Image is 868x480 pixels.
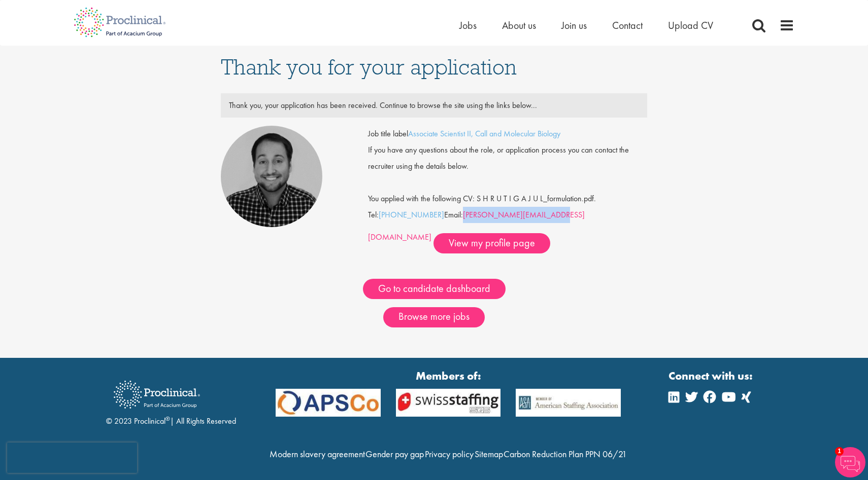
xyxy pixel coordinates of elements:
[221,97,647,114] div: Thank you, your application has been received. Continue to browse the site using the links below...
[561,19,587,32] a: Join us
[221,53,517,81] span: Thank you for your application
[268,389,388,417] img: APSCo
[669,368,755,384] strong: Connect with us:
[221,126,322,227] img: Mike Raletz
[270,448,365,460] a: Modern slavery agreement
[433,233,550,253] a: View my profile page
[379,209,444,220] a: [PHONE_NUMBER]
[508,389,628,417] img: APSCo
[408,128,560,139] a: Associate Scientist II, Call and Molecular Biology
[365,448,424,460] a: Gender pay gap
[425,448,474,460] a: Privacy policy
[504,448,627,460] a: Carbon Reduction Plan PPN 06/21
[668,19,713,32] a: Upload CV
[363,279,506,299] a: Go to candidate dashboard
[7,442,137,473] iframe: reCAPTCHA
[368,209,585,242] a: [PERSON_NAME][EMAIL_ADDRESS][DOMAIN_NAME]
[368,126,647,253] div: Tel: Email:
[612,19,643,32] a: Contact
[276,368,621,384] strong: Members of:
[475,448,503,460] a: Sitemap
[106,374,208,416] img: Proclinical Recruitment
[360,142,655,174] div: If you have any questions about the role, or application process you can contact the recruiter us...
[360,174,655,207] div: You applied with the following CV: S H R U T I G A J U L_formulation.pdf.
[459,19,477,32] a: Jobs
[106,373,236,427] div: © 2023 Proclinical | All Rights Reserved
[383,307,485,327] a: Browse more jobs
[835,447,844,456] span: 1
[388,389,509,417] img: APSCo
[835,447,865,477] img: Chatbot
[165,415,170,423] sup: ®
[502,19,536,32] a: About us
[360,126,655,142] div: Job title label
